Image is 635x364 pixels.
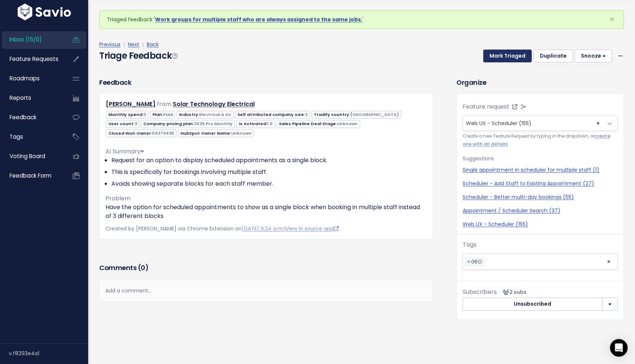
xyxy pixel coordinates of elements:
[143,112,146,117] span: 0
[10,113,36,121] span: Feedback
[10,172,51,179] span: Feedback form
[10,36,42,43] span: Inbox (15/0)
[463,298,603,311] button: Unsubscribed
[106,100,155,108] a: [PERSON_NAME]
[463,132,618,148] small: Create a new Feature Request by typing in the dropdown, or .
[2,128,61,145] a: Tags
[99,280,433,302] div: Add a comment...
[242,225,284,232] a: [DATE] 9:24 a.m.
[157,100,171,108] span: from
[106,120,139,128] span: User count:
[2,51,61,68] a: Feature Requests
[99,41,121,48] a: Previous
[286,225,339,232] a: View in source app
[610,339,628,357] div: Open Intercom Messenger
[2,148,61,165] a: Voting Board
[337,121,358,127] span: Unknown
[463,221,618,228] a: Web UX - Scheduler (155)
[105,147,144,156] span: AI Summary
[602,11,622,28] button: Close
[534,50,573,63] button: Duplicate
[99,263,433,273] h3: Comments ( )
[607,254,611,269] span: ×
[2,167,61,184] a: Feedback form
[128,41,139,48] a: Next
[2,90,61,106] a: Reports
[463,288,497,296] span: Subscribers
[141,41,145,48] span: |
[10,55,58,63] span: Feature Requests
[596,116,600,131] span: ×
[463,133,610,147] a: create one with all details
[463,116,618,131] span: Web UX - Scheduler (155)
[463,166,618,174] a: Single appointment in scheduler for multiple staff (1)
[199,112,231,117] span: Electrical & AV
[9,344,88,363] div: v.f8293e4a1
[111,156,427,165] li: Request for an option to display scheduled appointments as a single block.
[350,112,399,117] span: [GEOGRAPHIC_DATA]
[500,288,527,296] span: <p><strong>Subscribers</strong><br><br> - Carolina Salcedo Claramunt<br> - Albert Ly<br> </p>
[173,100,255,108] a: Solar Technology Electrical
[16,4,73,20] img: logo-white.9d6f32f41409.svg
[312,111,401,119] span: Tradify country:
[106,111,148,119] span: Monthly spend:
[106,130,176,137] span: Closed Won Owner:
[147,41,159,48] a: Back
[2,31,61,48] a: Inbox (15/0)
[10,152,45,160] span: Voting Board
[150,111,175,119] span: Plan:
[463,180,618,188] a: Scheduler - Add Staff to Existing Appointment (27)
[105,194,130,203] span: Problem
[105,225,339,232] span: Created by [PERSON_NAME] via Chrome Extension on |
[463,240,477,249] label: Tags
[178,130,254,137] span: HubSpot Owner Name:
[122,41,126,48] span: |
[456,77,624,87] h3: Organize
[163,112,173,117] span: Paid
[267,121,273,127] span: 1.0
[235,111,310,119] span: Self attributed company size:
[467,258,470,266] span: ×
[2,109,61,126] a: Feedback
[155,16,362,23] a: Work groups for multiple staff who are always assigned to the same jobs.
[231,130,252,136] span: Unknown
[134,121,137,127] span: 3
[463,116,603,131] span: Web UX - Scheduler (155)
[99,49,177,62] h4: Triage Feedback
[465,258,484,266] li: GEO
[194,121,233,127] span: 2025 Pro Monthly
[176,111,233,119] span: Industry:
[141,263,145,272] span: 0
[10,133,23,141] span: Tags
[2,70,61,87] a: Roadmaps
[466,120,531,127] span: Web UX - Scheduler (155)
[471,258,482,265] span: GEO
[111,179,427,188] li: Avoids showing separate blocks for each staff member.
[99,77,131,87] h3: Feedback
[463,102,509,111] label: Feature request
[277,120,360,128] span: Sales Pipeline Deal Stage:
[236,120,275,128] span: Is Activated:
[463,207,618,215] a: Appointment / Scheduler Search (37)
[152,130,174,136] span: 54374436
[10,74,40,82] span: Roadmaps
[463,154,618,163] p: Suggestions
[609,13,614,25] span: ×
[483,50,532,63] button: Mark Triaged
[305,112,308,117] span: 3
[99,10,624,29] div: Triaged feedback ' '
[111,168,427,176] li: This is specifically for bookings involving multiple staff.
[141,120,235,128] span: Company pricing plan:
[10,94,31,102] span: Reports
[105,203,427,221] p: Have the option for scheduled appointments to show as a single block when booking in multiple sta...
[463,193,618,201] a: Scheduler - Better multi-day bookings (55)
[575,50,612,63] button: Snooze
